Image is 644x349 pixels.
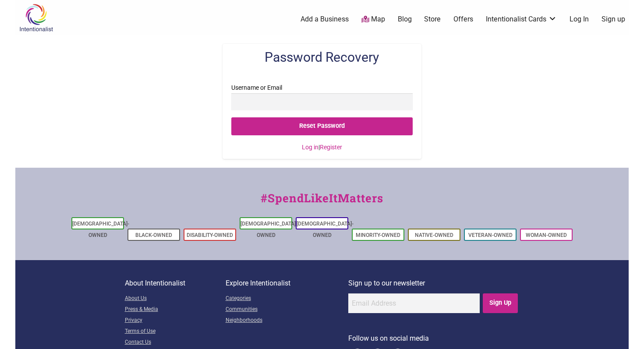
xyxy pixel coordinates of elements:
a: [DEMOGRAPHIC_DATA]-Owned [72,221,129,238]
a: [DEMOGRAPHIC_DATA]-Owned [297,221,354,238]
input: Reset Password [231,117,412,135]
a: Veteran-Owned [468,232,513,238]
a: [DEMOGRAPHIC_DATA]-Owned [241,221,297,238]
a: Black-Owned [135,232,172,238]
a: Communities [226,304,348,315]
a: Native-Owned [415,232,453,238]
img: Intentionalist [15,4,57,32]
p: | [231,142,412,152]
a: Minority-Owned [356,232,400,238]
input: Email Address [348,293,480,313]
a: Sign up [602,14,625,24]
input: Username or Email [231,93,412,110]
p: Explore Intentionalist [226,278,348,289]
p: Follow us on social media [348,333,520,344]
a: Offers [453,14,473,24]
a: Add a Business [301,14,349,24]
a: Disability-Owned [187,232,233,238]
a: Privacy [125,315,226,326]
input: Sign Up [483,293,518,313]
a: Press & Media [125,304,226,315]
h2: Password Recovery [265,48,379,67]
a: Contact Us [125,337,226,348]
a: Log In [570,14,589,24]
a: About Us [125,293,226,304]
a: Register [320,144,342,151]
a: Map [361,14,385,25]
a: Woman-Owned [526,232,567,238]
p: About Intentionalist [125,278,226,289]
div: #SpendLikeItMatters [15,190,629,215]
a: Store [424,14,441,24]
a: Blog [398,14,412,24]
a: Intentionalist Cards [486,14,557,24]
label: Username or Email [231,82,412,110]
a: Categories [226,293,348,304]
a: Log in [302,144,318,151]
a: Neighborhoods [226,315,348,326]
p: Sign up to our newsletter [348,278,520,289]
a: Terms of Use [125,326,226,337]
